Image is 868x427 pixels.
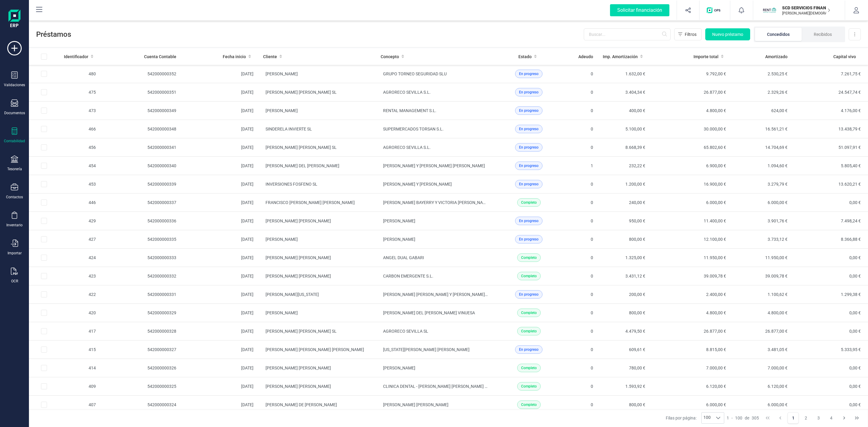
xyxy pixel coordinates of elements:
td: 407 [59,396,101,414]
td: 427 [59,230,101,249]
span: 1 [727,415,729,421]
td: 454 [59,157,101,175]
td: 542000000325 [101,377,181,396]
img: Logo Finanedi [8,10,20,29]
td: [DATE] [181,304,259,322]
td: 0 [565,267,598,285]
span: CARBON EMERGENTE S.L. [383,274,433,278]
td: [DATE] [181,83,259,102]
span: Fecha inicio [223,54,246,60]
td: 2.329,26 € [731,83,792,102]
td: 4.800,00 € [731,304,792,322]
td: 420 [59,304,101,322]
td: 5.805,40 € [792,157,868,175]
td: [DATE] [181,341,259,359]
td: 39.009,78 € [731,267,792,285]
div: Row Selected a347ed32-0d61-497d-848e-a593aa0d5e54 [41,273,47,279]
img: Logo de OPS [707,7,723,13]
td: 542000000348 [101,120,181,138]
span: [PERSON_NAME] [383,218,415,223]
div: Row Selected 9f111d79-41c9-4b2e-83c7-1ee586610a9b [41,199,47,206]
td: 800,00 € [598,304,650,322]
span: En progreso [519,347,539,352]
span: ANGEL DUAL GABARI [383,255,424,260]
td: 0 [565,285,598,304]
span: [PERSON_NAME] [PERSON_NAME] [266,218,331,223]
span: AGRORECO SEVILLA S.L. [383,90,431,95]
button: Solicitar financiación [603,1,677,20]
span: [PERSON_NAME] Y [PERSON_NAME] [383,182,452,187]
td: 542000000327 [101,341,181,359]
span: Préstamos [36,30,584,39]
td: 14.704,69 € [731,138,792,157]
td: [DATE] [181,157,259,175]
td: 0 [565,102,598,120]
p: [PERSON_NAME][DEMOGRAPHIC_DATA][DEMOGRAPHIC_DATA] [782,11,830,16]
td: 240,00 € [598,193,650,212]
td: 3.431,12 € [598,267,650,285]
td: [DATE] [181,377,259,396]
td: [DATE] [181,175,259,193]
span: Completo [521,273,537,279]
td: 26.877,00 € [650,322,731,341]
td: 16.900,00 € [650,175,731,193]
td: 542000000352 [101,65,181,83]
td: 3.404,34 € [598,83,650,102]
td: 1 [565,157,598,175]
span: [PERSON_NAME] [PERSON_NAME] [266,255,331,260]
span: [PERSON_NAME] [266,108,298,113]
input: Buscar... [584,28,671,40]
td: 0 [565,175,598,193]
td: 2.530,25 € [731,65,792,83]
button: Last Page [851,412,863,424]
span: En progreso [519,163,539,168]
button: Next Page [838,412,850,424]
div: Row Selected 05bb1b0f-50bf-4617-b756-e5d92ddd15b9 [41,402,47,408]
td: 466 [59,120,101,138]
td: [DATE] [181,396,259,414]
span: [PERSON_NAME] [PERSON_NAME] Y [PERSON_NAME] [PERSON_NAME] [383,292,518,297]
div: Importar [8,251,22,256]
td: 0,00 € [792,322,868,341]
span: [PERSON_NAME] [PERSON_NAME] SL [266,329,337,334]
div: Tesorería [7,167,22,171]
div: Row Selected 6a37a15c-cf24-4ba8-9b97-f8836350f62d [41,126,47,132]
span: de [745,415,749,421]
td: [DATE] [181,359,259,377]
span: En progreso [519,71,539,77]
td: 415 [59,341,101,359]
td: 542000000332 [101,267,181,285]
span: [PERSON_NAME] [PERSON_NAME] SL [266,145,337,150]
span: En progreso [519,181,539,187]
td: 0 [565,377,598,396]
div: OCR [11,279,18,284]
button: Filtros [674,28,702,40]
span: SUPERMERCADOS TORSAN S.L. [383,127,444,131]
td: [DATE] [181,322,259,341]
td: 0 [565,396,598,414]
td: [DATE] [181,120,259,138]
td: 0 [565,230,598,249]
td: 1.200,00 € [598,175,650,193]
td: 1.100,62 € [731,285,792,304]
td: 0 [565,249,598,267]
td: 0 [565,193,598,212]
button: SCSCD SERVICIOS FINANCIEROS SL[PERSON_NAME][DEMOGRAPHIC_DATA][DEMOGRAPHIC_DATA] [760,1,838,20]
td: 11.400,00 € [650,212,731,230]
span: Completo [521,365,537,371]
button: Page 4 [826,412,837,424]
td: 542000000341 [101,138,181,157]
span: [PERSON_NAME] [383,366,415,370]
td: [DATE] [181,285,259,304]
td: 7.000,00 € [731,359,792,377]
div: Row Selected 2ec2533b-ee50-462a-bcc4-75bf5325ee2f [41,144,47,150]
td: 453 [59,175,101,193]
td: 542000000335 [101,230,181,249]
div: Row Selected 496573dd-35d5-4f80-963c-f5cade2f2a41 [41,71,47,77]
td: 0,00 € [792,249,868,267]
td: 542000000328 [101,322,181,341]
td: 456 [59,138,101,157]
td: 24.547,74 € [792,83,868,102]
span: [PERSON_NAME] DEL [PERSON_NAME] VINUESA [383,310,475,315]
span: Amortizado [765,54,788,60]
